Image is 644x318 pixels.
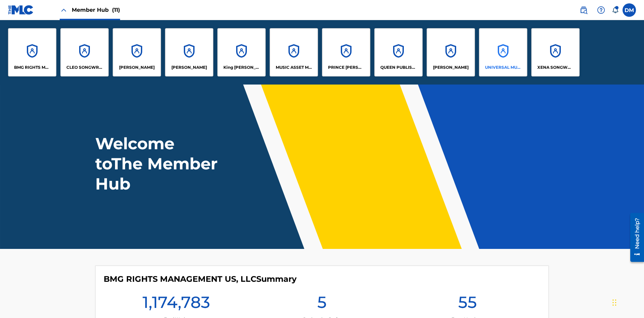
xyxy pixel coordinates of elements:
p: PRINCE MCTESTERSON [328,64,365,70]
h1: 1,174,783 [143,292,210,316]
a: AccountsCLEO SONGWRITER [60,28,109,76]
a: AccountsPRINCE [PERSON_NAME] [322,28,370,76]
p: RONALD MCTESTERSON [433,64,469,70]
a: AccountsQUEEN PUBLISHA [374,28,423,76]
h1: Welcome to The Member Hub [95,134,221,194]
a: Accounts[PERSON_NAME] [165,28,213,76]
a: AccountsUNIVERSAL MUSIC PUB GROUP [479,28,527,76]
a: Accounts[PERSON_NAME] [427,28,475,76]
a: Accounts[PERSON_NAME] [113,28,161,76]
h4: BMG RIGHTS MANAGEMENT US, LLC [104,274,297,284]
img: Close [60,6,68,14]
a: Public Search [577,3,590,17]
iframe: Resource Center [625,210,644,265]
img: MLC Logo [8,5,34,15]
p: XENA SONGWRITER [537,64,574,70]
span: Member Hub [72,6,120,14]
p: MUSIC ASSET MANAGEMENT (MAM) [276,64,312,70]
a: AccountsMUSIC ASSET MANAGEMENT (MAM) [270,28,318,76]
div: Notifications [612,7,619,13]
a: AccountsXENA SONGWRITER [531,28,580,76]
p: BMG RIGHTS MANAGEMENT US, LLC [14,64,51,70]
p: ELVIS COSTELLO [119,64,155,70]
p: King McTesterson [223,64,260,70]
p: EYAMA MCSINGER [171,64,207,70]
div: Help [594,3,608,17]
div: Drag [612,293,616,313]
h1: 5 [317,292,327,316]
img: search [580,6,588,14]
p: CLEO SONGWRITER [66,64,103,70]
a: AccountsKing [PERSON_NAME] [217,28,266,76]
h1: 55 [458,292,477,316]
iframe: Chat Widget [610,286,644,318]
a: AccountsBMG RIGHTS MANAGEMENT US, LLC [8,28,56,76]
p: UNIVERSAL MUSIC PUB GROUP [485,64,522,70]
span: (11) [112,7,120,13]
div: User Menu [623,3,636,17]
img: help [597,6,605,14]
p: QUEEN PUBLISHA [380,64,417,70]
